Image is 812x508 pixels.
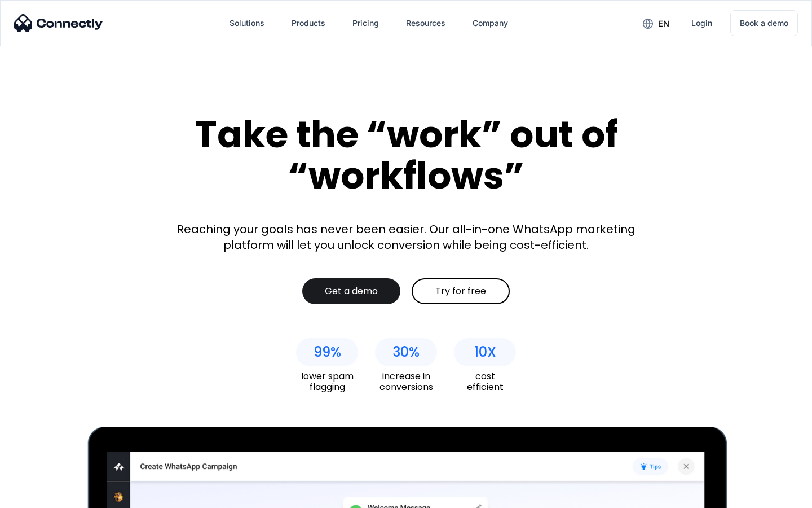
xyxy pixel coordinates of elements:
[682,10,721,37] a: Login
[296,371,358,392] div: lower spam flagging
[435,286,486,297] div: Try for free
[412,278,510,304] a: Try for free
[375,371,437,392] div: increase in conversions
[325,286,378,297] div: Get a demo
[23,488,68,504] ul: Language list
[343,10,388,37] a: Pricing
[474,344,496,360] div: 10X
[406,15,445,31] div: Resources
[730,10,798,36] a: Book a demo
[473,15,508,31] div: Company
[392,344,420,360] div: 30%
[314,344,341,360] div: 99%
[292,15,325,31] div: Products
[352,15,379,31] div: Pricing
[658,16,669,32] div: en
[14,14,103,32] img: Connectly Logo
[691,15,712,31] div: Login
[169,221,643,253] div: Reaching your goals has never been easier. Our all-in-one WhatsApp marketing platform will let yo...
[152,114,660,196] div: Take the “work” out of “workflows”
[230,15,264,31] div: Solutions
[454,371,516,392] div: cost efficient
[11,488,68,504] aside: Language selected: English
[302,278,400,304] a: Get a demo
